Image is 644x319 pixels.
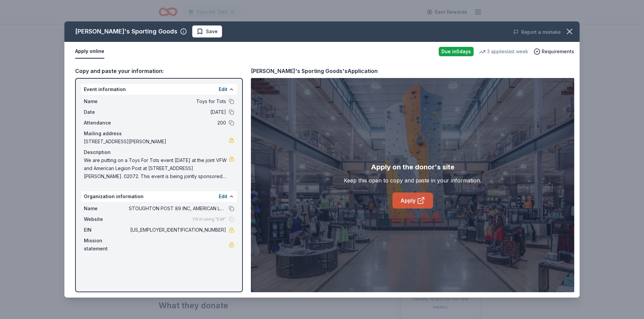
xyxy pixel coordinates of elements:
[84,119,129,127] span: Attendance
[84,237,129,253] span: Mission statement
[75,26,177,37] div: [PERSON_NAME]'s Sporting Goods
[84,138,229,146] span: [STREET_ADDRESS][PERSON_NAME]
[206,27,218,35] span: Save
[84,97,129,105] span: Name
[75,45,104,59] button: Apply online
[84,108,129,116] span: Date
[75,67,243,75] div: Copy and paste your information:
[84,226,129,234] span: EIN
[129,108,226,116] span: [DATE]
[542,48,574,56] span: Requirements
[392,192,433,209] a: Apply
[84,205,129,213] span: Name
[479,48,528,56] div: 3 applies last week
[129,119,226,127] span: 200
[84,130,234,138] div: Mailing address
[439,47,474,56] div: Due in 5 days
[84,156,229,180] span: We are putting on a Toys For Tots event [DATE] at the joint VFW and American Legion Post at [STRE...
[344,176,481,184] div: Keep this open to copy and paste in your information.
[513,28,561,36] button: Report a mistake
[81,191,237,202] div: Organization information
[81,84,237,95] div: Event information
[219,85,227,93] button: Edit
[371,162,454,172] div: Apply on the donor's site
[193,217,226,222] span: Fill in using "Edit"
[129,205,226,213] span: STOUGHTON POST 89 INC, AMERICAN LEGION
[129,226,226,234] span: [US_EMPLOYER_IDENTIFICATION_NUMBER]
[84,215,129,223] span: Website
[84,148,234,156] div: Description
[129,97,226,105] span: Toys for Tots
[192,25,222,37] button: Save
[534,48,574,56] button: Requirements
[219,192,227,201] button: Edit
[251,67,378,75] div: [PERSON_NAME]'s Sporting Goods's Application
